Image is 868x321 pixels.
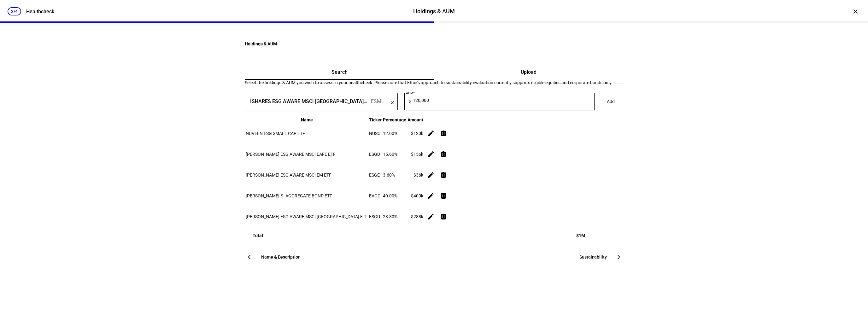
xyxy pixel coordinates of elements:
[599,95,622,108] button: Add
[409,99,412,104] span: $
[369,214,380,219] span: ESGU
[383,165,407,185] td: 3.60%
[246,193,332,198] span: [PERSON_NAME].S. AGGREGATE BOND ETF
[408,152,423,157] div: $156k
[440,130,447,137] mat-icon: delete
[427,171,435,179] mat-icon: edit
[427,130,435,137] mat-icon: edit
[408,117,423,122] span: Amount
[850,6,860,16] div: ×
[261,254,301,260] span: Name & Description
[369,152,380,157] span: ESGD
[245,251,304,263] button: Name & Description
[369,193,381,198] span: EAGG
[576,251,623,263] button: Sustainability
[246,214,368,219] span: [PERSON_NAME] ESG AWARE MSCI [GEOGRAPHIC_DATA] ETF
[8,7,21,15] div: 2/4
[576,233,585,238] div: $1M
[408,214,423,219] div: $288k
[246,172,331,178] span: [PERSON_NAME] ESG AWARE MSCI EM ETF
[521,70,537,75] span: Upload
[613,253,621,261] mat-icon: east
[427,213,435,220] mat-icon: edit
[440,150,447,158] mat-icon: delete
[383,144,407,164] td: 15.60%
[369,131,380,136] span: NUSC
[331,70,348,75] span: Search
[427,150,435,158] mat-icon: edit
[247,253,255,261] mat-icon: west
[427,192,435,200] mat-icon: edit
[246,152,336,157] span: [PERSON_NAME] ESG AWARE MSCI EAFE ETF
[369,172,380,178] span: ESGE
[245,41,623,46] h4: Holdings & AUM
[26,9,54,15] div: Healthcheck
[440,171,447,179] mat-icon: delete
[440,213,447,220] mat-icon: delete
[245,80,623,85] div: Select the holdings & AUM you wish to assess in your healthcheck. Please note that Ethic’s approa...
[413,7,455,15] div: Holdings & AUM
[253,233,263,238] div: Total
[383,207,407,227] td: 28.80%
[246,131,305,136] span: NUVEEN ESG SMALL CAP ETF
[390,100,395,106] mat-icon: clear
[406,91,413,95] mat-label: AUM
[408,172,423,178] div: $36k
[579,254,607,260] span: Sustainability
[301,117,313,122] span: Name
[383,186,407,206] td: 40.00%
[250,98,368,105] div: ISHARES ESG AWARE MSCI [GEOGRAPHIC_DATA] SMALL-CAP ETF
[371,98,384,105] div: ESML
[408,131,423,136] div: $120k
[408,193,423,198] div: $400k
[607,95,615,108] span: Add
[369,117,382,122] span: Ticker
[383,117,406,122] span: Percentage
[383,123,407,143] td: 12.00%
[440,192,447,200] mat-icon: delete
